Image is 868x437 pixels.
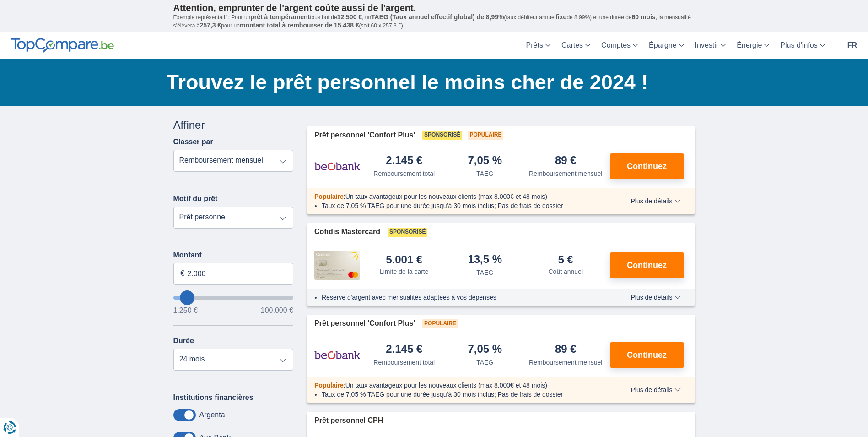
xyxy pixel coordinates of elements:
a: Épargne [643,32,690,59]
span: Populaire [314,382,344,389]
span: Un taux avantageux pour les nouveaux clients (max 8.000€ et 48 mois) [345,193,547,200]
button: Plus de détails [624,386,687,393]
div: 2.145 € [386,155,422,167]
p: Attention, emprunter de l'argent coûte aussi de l'argent. [173,2,695,13]
div: 2.145 € [386,344,422,356]
img: TopCompare [11,38,114,53]
div: : [307,381,611,390]
li: Réserve d'argent avec mensualités adaptées à vos dépenses [322,293,604,302]
a: Prêts [521,32,556,59]
div: TAEG [476,358,493,367]
span: 12.500 € [337,13,362,21]
li: Taux de 7,05 % TAEG pour une durée jusqu’à 30 mois inclus; Pas de frais de dossier [322,390,604,399]
h1: Trouvez le prêt personnel le moins cher de 2024 ! [167,68,695,97]
span: 1.250 € [173,307,198,314]
label: Motif du prêt [173,195,218,203]
a: Cartes [556,32,596,59]
li: Taux de 7,05 % TAEG pour une durée jusqu’à 30 mois inclus; Pas de frais de dossier [322,201,604,210]
span: Plus de détails [631,294,680,300]
div: Coût annuel [548,267,583,276]
div: Remboursement mensuel [529,169,602,178]
img: pret personnel Beobank [314,155,360,178]
span: Continuez [627,162,667,170]
div: Remboursement total [373,358,435,367]
button: Continuez [610,153,684,179]
div: 5.001 € [386,254,422,265]
label: Durée [173,337,194,345]
button: Plus de détails [624,294,687,301]
div: 13,5 % [468,254,502,266]
div: 89 € [555,344,577,356]
div: 5 € [558,254,573,265]
span: 257,3 € [200,22,221,29]
p: Exemple représentatif : Pour un tous but de , un (taux débiteur annuel de 8,99%) et une durée de ... [173,13,695,30]
span: montant total à rembourser de 15.438 € [240,22,359,29]
span: Plus de détails [631,387,680,393]
span: Un taux avantageux pour les nouveaux clients (max 8.000€ et 48 mois) [345,382,547,389]
span: Populaire [468,131,503,140]
button: Continuez [610,342,684,368]
span: Cofidis Mastercard [314,227,380,237]
button: Continuez [610,252,684,278]
label: Institutions financières [173,393,253,402]
a: Investir [690,32,732,59]
span: Prêt personnel CPH [314,415,383,426]
span: Continuez [627,351,667,359]
label: Montant [173,251,294,259]
span: TAEG (Taux annuel effectif global) de 8,99% [371,13,504,21]
div: : [307,192,611,201]
span: € [181,268,185,279]
label: Argenta [199,411,225,419]
a: fr [842,32,863,59]
span: Prêt personnel 'Confort Plus' [314,130,415,141]
div: 7,05 % [468,344,502,356]
div: Remboursement mensuel [529,358,602,367]
span: 60 mois [632,13,656,21]
span: Plus de détails [631,198,680,204]
a: Plus d'infos [775,32,830,59]
img: pret personnel Cofidis CC [314,251,360,280]
div: TAEG [476,169,493,178]
span: Sponsorisé [388,228,427,237]
span: Sponsorisé [422,131,462,140]
span: Populaire [314,193,344,200]
img: pret personnel Beobank [314,344,360,366]
span: Prêt personnel 'Confort Plus' [314,318,415,329]
a: Comptes [596,32,643,59]
button: Plus de détails [624,197,687,205]
span: prêt à tempérament [250,13,310,21]
a: Énergie [731,32,775,59]
div: TAEG [476,268,493,277]
div: Affiner [173,117,294,133]
div: 89 € [555,155,577,167]
span: Continuez [627,261,667,269]
label: Classer par [173,138,213,146]
div: Limite de la carte [380,267,429,276]
span: fixe [555,13,566,21]
span: 100.000 € [261,307,293,314]
span: Populaire [422,319,458,328]
div: 7,05 % [468,155,502,167]
input: wantToBorrow [173,296,294,300]
div: Remboursement total [373,169,435,178]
